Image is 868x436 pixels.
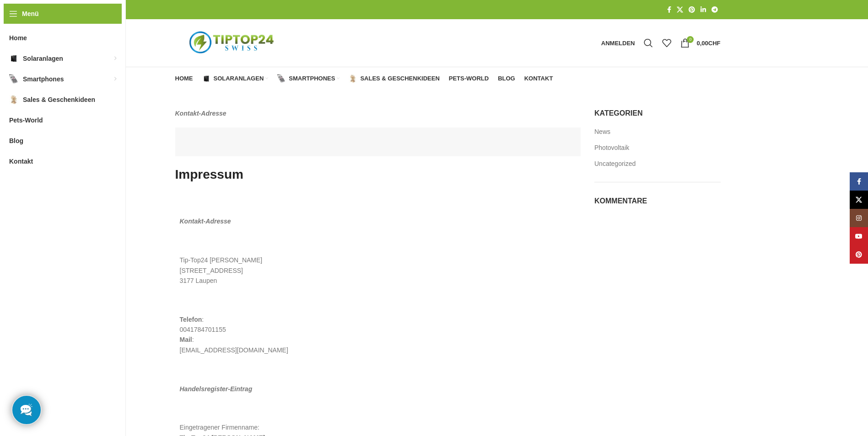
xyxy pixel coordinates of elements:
h5: Kategorien [594,108,721,118]
em: Kontakt-Adresse [180,218,231,225]
a: Pets-World [449,69,489,88]
a: X Social Link [850,191,868,209]
div: Meine Wunschliste [658,34,676,52]
a: Instagram Social Link [850,209,868,227]
span: Solaranlagen [214,75,264,82]
span: Smartphones [289,75,335,82]
a: Smartphones [277,69,340,88]
a: Logo der Website [175,39,290,46]
div: Hauptnavigation [171,69,558,88]
a: Telegram Social Link [709,4,721,16]
img: Solaranlagen [9,54,18,63]
a: 0 0,00CHF [676,34,725,52]
p: : 0041784701155 : [EMAIL_ADDRESS][DOMAIN_NAME] [180,314,577,356]
a: Suche [639,34,658,52]
a: Home [175,69,193,88]
a: Uncategorized [594,160,636,169]
span: Blog [498,75,515,82]
a: Kontakt [524,69,553,88]
a: Solaranlagen [202,69,269,88]
span: Sales & Geschenkideen [360,75,439,82]
span: Home [175,75,193,82]
a: Pinterest Social Link [850,245,868,264]
span: 0 [687,36,694,43]
a: Pinterest Social Link [686,4,698,16]
span: CHF [708,40,721,47]
a: Photovoltaik [594,144,630,153]
img: Sales & Geschenkideen [349,74,357,83]
bdi: 0,00 [696,40,720,47]
img: Solaranlagen [202,74,210,83]
h1: Impressum [175,165,581,183]
span: Blog [9,133,23,149]
span: Pets-World [9,112,43,128]
img: Smartphones [277,74,286,83]
span: Home [9,30,27,46]
img: Sales & Geschenkideen [9,95,18,104]
img: Smartphones [9,74,18,84]
h5: Kommentare [594,196,721,206]
a: X Social Link [674,4,686,16]
strong: Mail [180,336,192,343]
a: Facebook Social Link [850,172,868,191]
span: Solaranlagen [23,50,63,67]
a: LinkedIn Social Link [698,4,709,16]
p: Tip-Top24 [PERSON_NAME] [STREET_ADDRESS] 3177 Laupen [180,255,577,286]
span: Anmelden [601,40,635,46]
span: Sales & Geschenkideen [23,91,95,108]
a: Blog [498,69,515,88]
i: Kontakt-Adresse [175,110,226,117]
a: YouTube Social Link [850,227,868,245]
a: Facebook Social Link [664,4,674,16]
a: Sales & Geschenkideen [349,69,439,88]
em: Handelsregister-Eintrag [180,385,253,393]
a: News [594,128,611,137]
span: Menü [22,9,39,19]
a: Anmelden [597,34,640,52]
strong: Telefon [180,316,202,323]
span: Kontakt [524,75,553,82]
span: Smartphones [23,71,64,87]
span: Pets-World [449,75,489,82]
span: Kontakt [9,153,33,170]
